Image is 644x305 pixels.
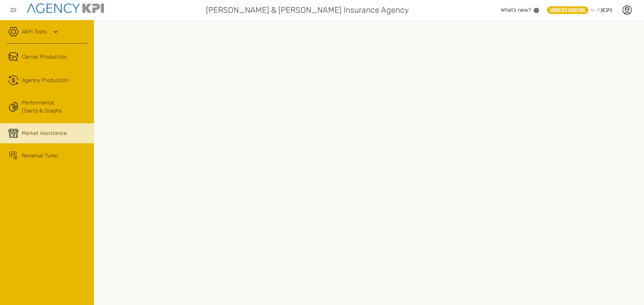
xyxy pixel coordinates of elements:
span: Carrier Production [22,53,67,61]
span: Revenue Tuner [22,152,58,160]
span: What’s new? [501,7,531,13]
a: AKPI Tools [22,28,47,36]
span: Agency Production [22,76,68,84]
span: [PERSON_NAME] & [PERSON_NAME] Insurance Agency [206,4,409,16]
img: agencykpi-logo-550x69-2d9e3fa8.png [27,3,104,13]
span: Market Assistance [22,129,67,137]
